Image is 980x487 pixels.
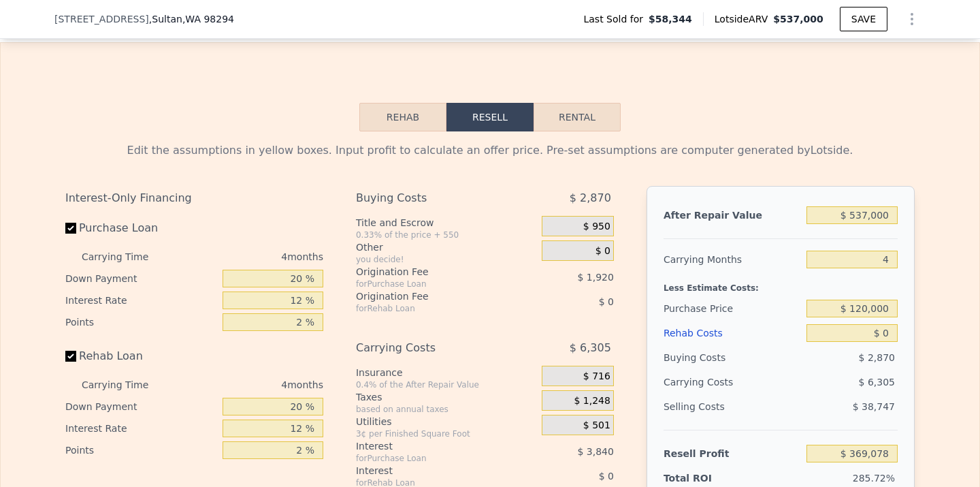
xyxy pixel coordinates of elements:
[65,186,323,210] div: Interest-Only Financing
[356,428,536,439] div: 3¢ per Finished Square Foot
[65,311,217,333] div: Points
[356,240,536,254] div: Other
[649,12,692,26] span: $58,344
[65,268,217,289] div: Down Payment
[664,272,898,296] div: Less Estimate Costs:
[599,471,614,482] span: $ 0
[664,441,801,466] div: Resell Profit
[65,418,217,439] div: Interest Rate
[859,377,895,388] span: $ 6,305
[54,12,149,26] span: [STREET_ADDRESS]
[715,12,773,26] span: Lotside ARV
[664,296,801,321] div: Purchase Price
[853,473,895,484] span: 285.72%
[773,14,823,25] span: $537,000
[65,344,217,368] label: Rehab Loan
[356,303,508,314] div: for Rehab Loan
[664,345,801,370] div: Buying Costs
[65,223,76,234] input: Purchase Loan
[534,103,621,131] button: Rental
[664,471,749,485] div: Total ROI
[65,216,217,240] label: Purchase Loan
[65,396,217,418] div: Down Payment
[356,289,508,303] div: Origination Fee
[577,272,613,283] span: $ 1,920
[82,374,170,396] div: Carrying Time
[446,103,534,131] button: Resell
[65,439,217,461] div: Points
[182,14,234,25] span: , WA 98294
[356,415,536,428] div: Utilities
[356,265,508,279] div: Origination Fee
[664,203,801,227] div: After Repair Value
[570,186,611,210] span: $ 2,870
[853,401,895,412] span: $ 38,747
[583,420,610,432] span: $ 501
[840,7,887,31] button: SAVE
[356,464,508,477] div: Interest
[664,370,749,394] div: Carrying Costs
[356,216,536,230] div: Title and Escrow
[356,366,536,379] div: Insurance
[356,453,508,464] div: for Purchase Loan
[176,246,323,268] div: 4 months
[65,142,915,159] div: Edit the assumptions in yellow boxes. Input profit to calculate an offer price. Pre-set assumptio...
[583,221,610,233] span: $ 950
[359,103,446,131] button: Rehab
[583,12,649,26] span: Last Sold for
[356,439,508,453] div: Interest
[356,254,536,265] div: you decide!
[570,336,611,360] span: $ 6,305
[898,5,926,33] button: Show Options
[356,230,536,240] div: 0.33% of the price + 550
[664,321,801,345] div: Rehab Costs
[356,186,508,210] div: Buying Costs
[176,374,323,396] div: 4 months
[664,394,801,419] div: Selling Costs
[859,352,895,363] span: $ 2,870
[595,245,610,257] span: $ 0
[577,446,613,457] span: $ 3,840
[356,336,508,360] div: Carrying Costs
[583,371,610,383] span: $ 716
[574,395,610,407] span: $ 1,248
[356,390,536,404] div: Taxes
[599,296,614,307] span: $ 0
[65,351,76,362] input: Rehab Loan
[356,404,536,415] div: based on annual taxes
[65,289,217,311] div: Interest Rate
[356,279,508,289] div: for Purchase Loan
[664,247,801,272] div: Carrying Months
[356,379,536,390] div: 0.4% of the After Repair Value
[149,12,234,26] span: , Sultan
[82,246,170,268] div: Carrying Time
